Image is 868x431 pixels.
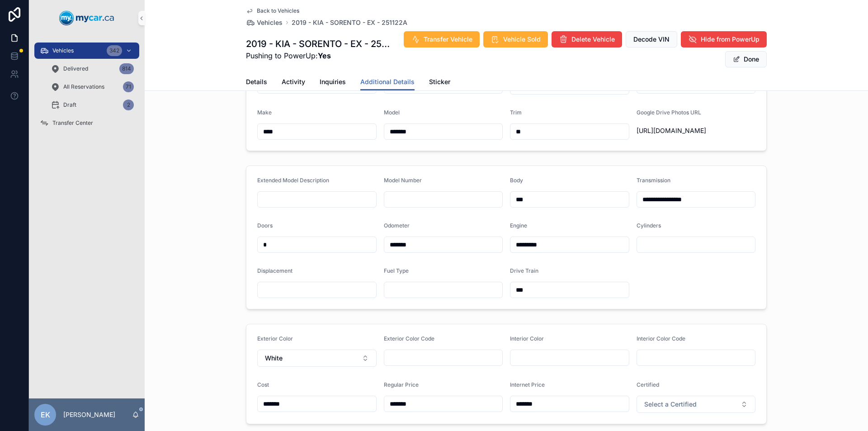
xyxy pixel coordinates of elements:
span: Fuel Type [384,267,409,274]
a: Details [246,74,267,92]
a: Inquiries [320,74,346,92]
span: Exterior Color [257,335,293,342]
span: Details [246,77,267,86]
span: Transmission [637,177,670,184]
a: Vehicles342 [34,43,139,59]
span: Inquiries [320,77,346,86]
span: Vehicles [52,47,74,54]
span: Extended Model Description [257,177,329,184]
button: Done [725,51,767,67]
span: Transfer Center [52,119,93,127]
span: EK [41,409,50,420]
button: Delete Vehicle [552,31,622,47]
span: Interior Color Code [637,335,685,342]
div: 342 [107,45,122,56]
strong: Yes [318,51,331,60]
span: Delete Vehicle [571,35,615,44]
span: Exterior Color Code [384,335,434,342]
div: 2 [123,99,134,110]
span: Vehicle Sold [503,35,541,44]
span: Google Drive Photos URL [637,109,701,116]
span: White [265,354,283,363]
a: Additional Details [360,74,415,91]
span: Activity [282,77,305,86]
div: 814 [119,63,134,74]
p: [PERSON_NAME] [63,410,115,419]
span: Delivered [63,65,88,72]
span: Interior Color [510,335,544,342]
a: Delivered814 [45,61,139,77]
span: Make [257,109,272,116]
span: Draft [63,101,76,109]
button: Transfer Vehicle [404,31,480,47]
a: Sticker [429,74,450,92]
div: 71 [123,81,134,92]
span: Hide from PowerUp [701,35,759,44]
span: Decode VIN [633,35,670,44]
a: Back to Vehicles [246,7,299,14]
span: Sticker [429,77,450,86]
span: Back to Vehicles [257,7,299,14]
span: Cost [257,381,269,388]
span: Model [384,109,400,116]
span: Body [510,177,523,184]
button: Select Button [637,396,756,413]
button: Hide from PowerUp [681,31,767,47]
span: Trim [510,109,522,116]
span: Cylinders [637,222,661,229]
h1: 2019 - KIA - SORENTO - EX - 251122A [246,38,391,50]
span: [URL][DOMAIN_NAME] [637,126,756,135]
span: Pushing to PowerUp: [246,50,391,61]
a: 2019 - KIA - SORENTO - EX - 251122A [292,18,407,27]
button: Select Button [257,350,377,367]
span: Model Number [384,177,422,184]
span: Transfer Vehicle [424,35,472,44]
span: Select a Certified [644,400,697,409]
span: Regular Price [384,381,419,388]
span: Additional Details [360,77,415,86]
a: Vehicles [246,18,283,27]
span: Vehicles [257,18,283,27]
span: Odometer [384,222,410,229]
span: Certified [637,381,659,388]
a: Transfer Center [34,115,139,131]
span: Displacement [257,267,292,274]
span: Engine [510,222,527,229]
a: Activity [282,74,305,92]
button: Vehicle Sold [483,31,548,47]
span: Drive Train [510,267,538,274]
a: All Reservations71 [45,79,139,95]
div: scrollable content [29,36,145,143]
span: Doors [257,222,273,229]
button: Decode VIN [626,31,677,47]
span: All Reservations [63,83,104,90]
img: App logo [59,11,114,25]
span: Internet Price [510,381,545,388]
a: Draft2 [45,97,139,113]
